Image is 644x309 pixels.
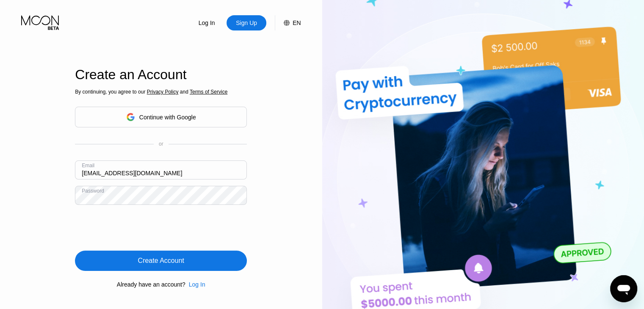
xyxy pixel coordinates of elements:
[75,251,247,271] div: Create Account
[75,67,247,83] div: Create an Account
[82,163,94,168] div: Email
[82,188,104,194] div: Password
[610,275,637,302] iframe: Button to launch messaging window
[185,281,205,288] div: Log In
[75,211,204,244] iframe: reCAPTCHA
[138,257,184,265] div: Create Account
[75,89,247,95] div: By continuing, you agree to our
[227,15,266,30] div: Sign Up
[189,281,205,288] div: Log In
[178,89,190,95] span: and
[190,89,227,95] span: Terms of Service
[159,141,163,147] div: or
[139,114,196,121] div: Continue with Google
[117,281,185,288] div: Already have an account?
[147,89,179,95] span: Privacy Policy
[235,19,258,27] div: Sign Up
[187,15,227,30] div: Log In
[293,19,301,26] div: EN
[75,107,247,127] div: Continue with Google
[275,15,301,30] div: EN
[198,19,216,27] div: Log In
